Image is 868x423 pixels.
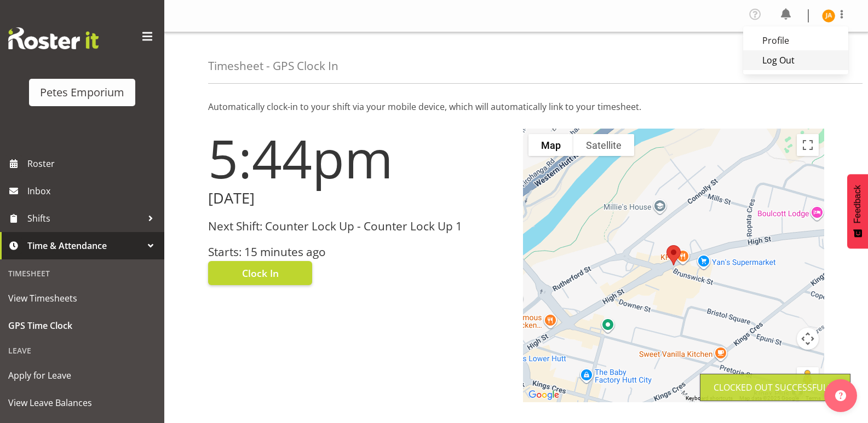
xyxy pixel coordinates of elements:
a: Apply for Leave [3,362,162,389]
div: Petes Emporium [40,84,124,101]
h2: [DATE] [208,190,510,207]
button: Toggle fullscreen view [797,134,819,156]
img: Google [526,388,562,402]
p: Automatically clock-in to your shift via your mobile device, which will automatically link to you... [208,100,824,113]
div: Clocked out Successfully [714,381,837,394]
span: Roster [27,155,159,172]
a: View Timesheets [3,285,162,312]
span: GPS Time Clock [8,317,156,334]
a: Profile [743,31,848,50]
span: Shifts [27,210,142,227]
span: Feedback [853,185,863,223]
button: Clock In [208,261,312,285]
a: View Leave Balances [3,389,162,416]
span: Clock In [242,266,279,280]
img: jeseryl-armstrong10788.jpg [822,9,835,22]
h1: 5:44pm [208,129,510,188]
div: Timesheet [3,262,162,285]
a: GPS Time Clock [3,312,162,339]
span: View Leave Balances [8,395,156,411]
span: View Timesheets [8,290,156,306]
span: Time & Attendance [27,237,142,254]
h3: Next Shift: Counter Lock Up - Counter Lock Up 1 [208,220,510,233]
button: Show satellite imagery [573,134,634,156]
img: Rosterit website logo [8,27,99,49]
span: Inbox [27,183,159,199]
h4: Timesheet - GPS Clock In [208,60,338,72]
span: Apply for Leave [8,367,156,384]
button: Keyboard shortcuts [686,395,733,402]
button: Show street map [528,134,573,156]
button: Map camera controls [797,328,819,350]
a: Open this area in Google Maps (opens a new window) [526,388,562,402]
a: Log Out [743,50,848,70]
div: Leave [3,339,162,362]
img: help-xxl-2.png [835,390,846,401]
button: Drag Pegman onto the map to open Street View [797,367,819,389]
h3: Starts: 15 minutes ago [208,246,510,258]
button: Feedback - Show survey [847,174,868,248]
